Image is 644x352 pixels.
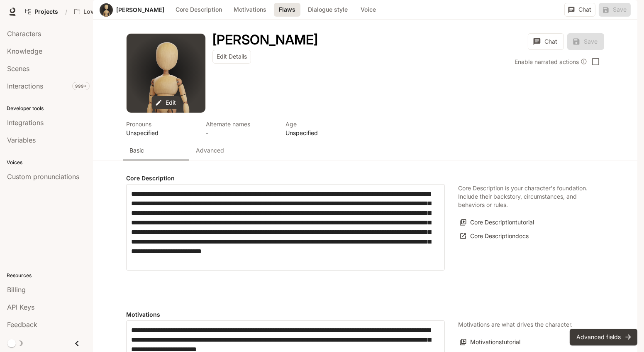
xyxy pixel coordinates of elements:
[274,3,300,17] button: Flaws
[127,34,205,113] div: Avatar image
[285,120,355,128] p: Age
[458,335,522,349] button: Motivationstutorial
[304,3,352,17] button: Dialogue style
[212,50,251,64] button: Edit Details
[206,120,276,128] p: Alternate names
[515,57,587,66] div: Enable narrated actions
[126,128,196,137] p: Unspecified
[564,3,595,17] button: Chat
[458,184,591,209] p: Core Description is your character's foundation. Include their backstory, circumstances, and beha...
[212,33,318,47] button: Open character details dialog
[196,146,224,155] p: Advanced
[206,120,276,137] button: Open character details dialog
[458,320,573,329] p: Motivations are what drives the character.
[458,229,531,243] a: Core Descriptiondocs
[127,34,205,113] button: Open character avatar dialog
[126,184,445,271] div: label
[171,3,226,17] button: Core Description
[116,7,164,13] a: [PERSON_NAME]
[71,3,138,20] button: Open workspace menu
[129,146,144,155] p: Basic
[206,128,276,137] p: -
[528,33,564,50] button: Chat
[22,3,62,20] a: Go to projects
[126,120,196,137] button: Open character details dialog
[229,3,271,17] button: Motivations
[100,3,113,17] div: Avatar image
[62,7,71,16] div: /
[34,8,58,15] span: Projects
[458,216,536,229] button: Core Descriptiontutorial
[285,128,355,137] p: Unspecified
[285,120,355,137] button: Open character details dialog
[100,3,113,17] button: Open character avatar dialog
[126,174,445,182] h4: Core Description
[83,8,125,15] p: Love Bird Cam
[126,310,445,319] h4: Motivations
[152,96,181,110] button: Edit
[355,3,382,17] button: Voice
[126,120,196,128] p: Pronouns
[212,32,318,48] h1: [PERSON_NAME]
[570,329,637,345] button: Advanced fields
